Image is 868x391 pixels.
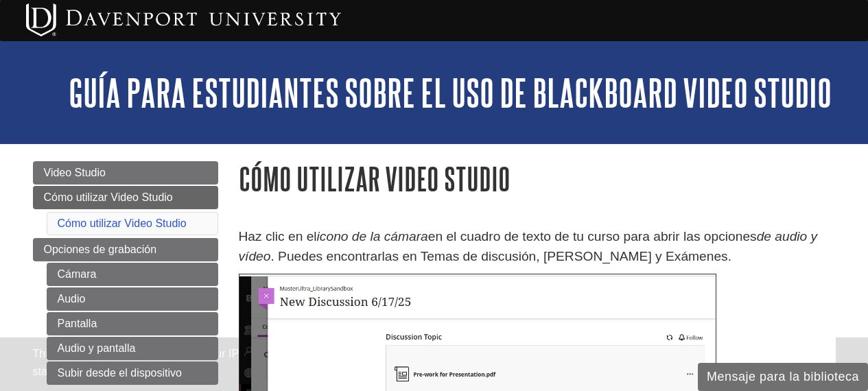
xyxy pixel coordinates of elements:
[239,161,836,196] h1: Cómo utilizar Video Studio
[47,287,218,311] a: Audio
[47,312,218,335] a: Pantalla
[239,229,818,263] em: de audio y vídeo
[47,362,218,385] a: Subir desde el dispositivo
[58,217,187,229] a: Cómo utilizar Video Studio
[698,363,868,391] button: Mensaje para la biblioteca
[47,337,218,360] a: Audio y pantalla
[317,229,428,244] em: icono de la cámara
[69,71,832,114] a: Guía para estudiantes sobre el uso de Blackboard Video Studio
[33,161,218,185] a: Video Studio
[33,186,218,209] a: Cómo utilizar Video Studio
[26,3,341,36] img: Davenport University
[44,167,106,178] span: Video Studio
[33,238,218,261] a: Opciones de grabación
[47,263,218,286] a: Cámara
[239,227,836,267] p: Haz clic en el en el cuadro de texto de tu curso para abrir las opciones . Puedes encontrarlas en...
[44,244,157,255] span: Opciones de grabación
[44,191,173,203] span: Cómo utilizar Video Studio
